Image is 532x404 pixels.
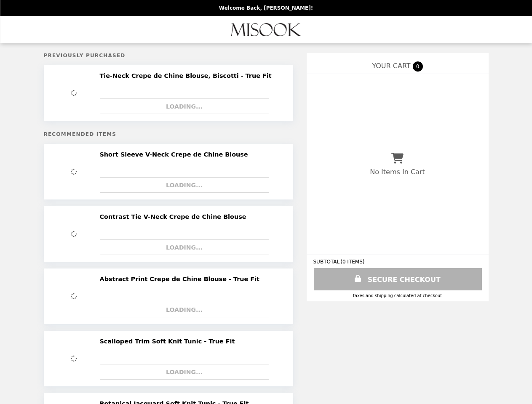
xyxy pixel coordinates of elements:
[370,168,425,176] p: No Items In Cart
[313,293,482,298] div: Taxes and Shipping calculated at checkout
[100,72,275,80] h2: Tie-Neck Crepe de Chine Blouse, Biscotti - True Fit
[44,53,293,58] h5: Previously Purchased
[413,61,423,72] span: 0
[100,275,263,283] h2: Abstract Print Crepe de Chine Blouse - True Fit
[100,338,238,345] h2: Scalloped Trim Soft Knit Tunic - True Fit
[313,259,341,265] span: SUBTOTAL
[340,259,364,265] span: ( 0 ITEMS )
[44,131,293,137] h5: Recommended Items
[100,213,250,221] h2: Contrast Tie V-Neck Crepe de Chine Blouse
[231,21,302,38] img: Brand Logo
[219,5,313,11] p: Welcome Back, [PERSON_NAME]!
[372,62,410,70] span: YOUR CART
[100,151,251,158] h2: Short Sleeve V-Neck Crepe de Chine Blouse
